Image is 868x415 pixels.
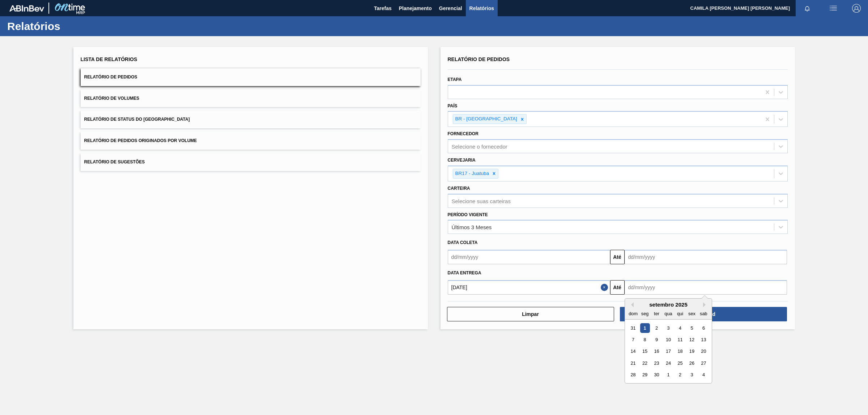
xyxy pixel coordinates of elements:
img: Logout [852,4,861,13]
span: Relatório de Pedidos [448,56,510,62]
div: Choose sexta-feira, 5 de setembro de 2025 [687,323,697,333]
div: Choose quarta-feira, 3 de setembro de 2025 [663,323,673,333]
div: Choose sexta-feira, 12 de setembro de 2025 [687,335,697,345]
button: Limpar [447,307,614,321]
button: Relatório de Volumes [81,90,421,107]
div: Choose quinta-feira, 2 de outubro de 2025 [675,370,685,380]
div: setembro 2025 [625,301,712,308]
label: Carteira [448,186,470,191]
div: Selecione o fornecedor [452,144,507,150]
div: Choose segunda-feira, 1 de setembro de 2025 [640,323,650,333]
div: Choose terça-feira, 2 de setembro de 2025 [651,323,661,333]
div: Choose quinta-feira, 25 de setembro de 2025 [675,358,685,368]
div: Choose sexta-feira, 26 de setembro de 2025 [687,358,697,368]
button: Até [610,280,625,295]
div: Choose quarta-feira, 24 de setembro de 2025 [663,358,673,368]
span: Relatório de Volumes [84,96,139,101]
div: Choose terça-feira, 23 de setembro de 2025 [651,358,661,368]
div: Choose sexta-feira, 3 de outubro de 2025 [687,370,697,380]
button: Next Month [703,302,708,307]
span: Lista de Relatórios [81,56,137,62]
div: Choose domingo, 21 de setembro de 2025 [628,358,638,368]
div: Choose sábado, 20 de setembro de 2025 [698,346,708,356]
div: Choose quinta-feira, 4 de setembro de 2025 [675,323,685,333]
div: Choose segunda-feira, 29 de setembro de 2025 [640,370,650,380]
div: Choose sexta-feira, 19 de setembro de 2025 [687,346,697,356]
span: Gerencial [439,4,462,13]
button: Download [620,307,787,321]
div: qua [663,309,673,318]
label: Período Vigente [448,212,488,217]
h1: Relatórios [7,22,136,30]
button: Até [610,250,625,264]
span: Relatório de Status do [GEOGRAPHIC_DATA] [84,117,190,122]
div: seg [640,309,650,318]
input: dd/mm/yyyy [625,280,787,295]
div: Choose sábado, 13 de setembro de 2025 [698,335,708,345]
div: Choose quarta-feira, 10 de setembro de 2025 [663,335,673,345]
input: dd/mm/yyyy [625,250,787,264]
div: sab [698,309,708,318]
img: userActions [829,4,838,13]
div: Choose domingo, 14 de setembro de 2025 [628,346,638,356]
div: ter [651,309,661,318]
div: qui [675,309,685,318]
div: sex [687,309,697,318]
div: Choose sábado, 6 de setembro de 2025 [698,323,708,333]
div: Choose segunda-feira, 8 de setembro de 2025 [640,335,650,345]
div: Últimos 3 Meses [452,224,492,230]
div: Selecione suas carteiras [452,198,511,204]
div: Choose segunda-feira, 15 de setembro de 2025 [640,346,650,356]
div: Choose domingo, 28 de setembro de 2025 [628,370,638,380]
div: Choose quinta-feira, 18 de setembro de 2025 [675,346,685,356]
span: Relatório de Pedidos [84,74,137,80]
input: dd/mm/yyyy [448,250,610,264]
div: BR17 - Juatuba [453,169,490,178]
button: Relatório de Pedidos [81,68,421,86]
div: Choose quarta-feira, 1 de outubro de 2025 [663,370,673,380]
button: Relatório de Pedidos Originados por Volume [81,132,421,150]
span: Relatório de Sugestões [84,159,145,164]
span: Tarefas [374,4,392,13]
div: Choose sábado, 4 de outubro de 2025 [698,370,708,380]
span: Relatório de Pedidos Originados por Volume [84,138,197,143]
div: Choose terça-feira, 30 de setembro de 2025 [651,370,661,380]
span: Relatórios [469,4,494,13]
span: Data coleta [448,240,478,245]
div: Choose sábado, 27 de setembro de 2025 [698,358,708,368]
div: dom [628,309,638,318]
label: Fornecedor [448,131,478,136]
div: Choose quarta-feira, 17 de setembro de 2025 [663,346,673,356]
label: Etapa [448,77,462,82]
div: Choose domingo, 7 de setembro de 2025 [628,335,638,345]
button: Close [601,280,610,295]
div: Choose terça-feira, 9 de setembro de 2025 [651,335,661,345]
label: Cervejaria [448,158,476,163]
div: Choose terça-feira, 16 de setembro de 2025 [651,346,661,356]
div: Choose domingo, 31 de agosto de 2025 [628,323,638,333]
span: Data entrega [448,270,481,275]
div: BR - [GEOGRAPHIC_DATA] [453,115,518,124]
span: Planejamento [399,4,432,13]
img: TNhmsLtSVTkK8tSr43FrP2fwEKptu5GPRR3wAAAABJRU5ErkJggg== [9,5,44,12]
div: Choose quinta-feira, 11 de setembro de 2025 [675,335,685,345]
button: Relatório de Status do [GEOGRAPHIC_DATA] [81,111,421,128]
button: Previous Month [629,302,634,307]
button: Relatório de Sugestões [81,153,421,171]
div: month 2025-09 [627,322,709,381]
input: dd/mm/yyyy [448,280,610,295]
button: Notificações [796,3,819,13]
label: País [448,103,458,108]
div: Choose segunda-feira, 22 de setembro de 2025 [640,358,650,368]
